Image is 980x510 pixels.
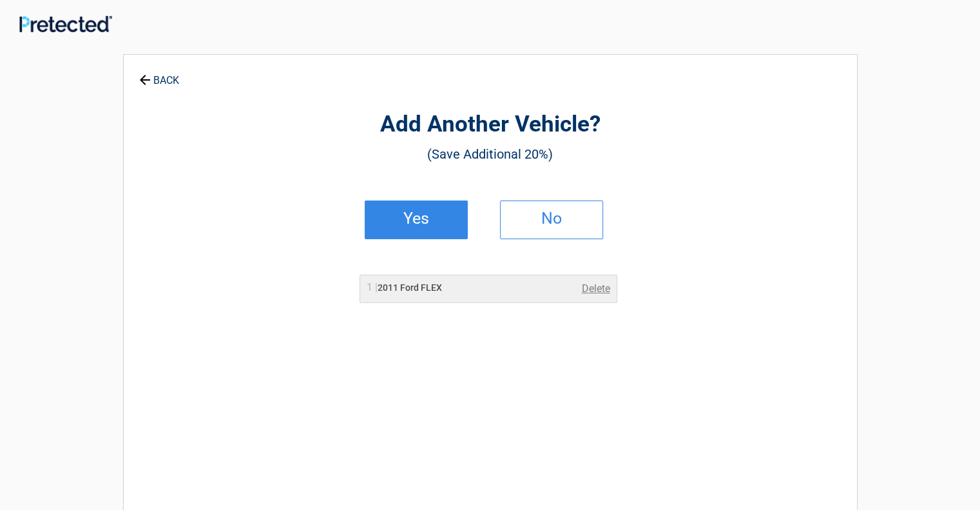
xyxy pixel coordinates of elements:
h2: No [514,214,590,223]
a: BACK [137,63,182,86]
h2: 2011 Ford FLEX [367,281,442,295]
h2: Yes [378,214,454,223]
h3: (Save Additional 20%) [195,143,786,165]
span: 1 | [367,281,378,293]
a: Delete [582,281,610,297]
h2: Add Another Vehicle? [195,110,786,140]
img: Main Logo [19,15,112,32]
